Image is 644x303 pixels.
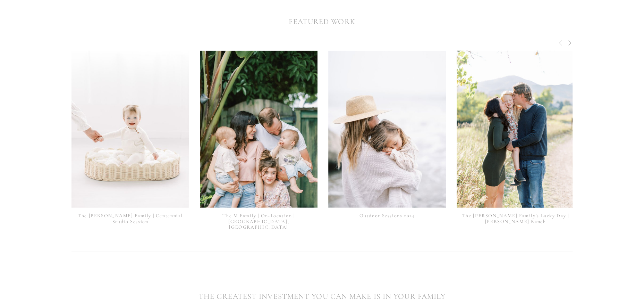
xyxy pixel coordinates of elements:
a: Outdoor Sessions 2024 [359,213,415,219]
a: The Friesen Family's Lucky Day | Ken Caryl Ranch [457,51,574,208]
h2: THE GREATEST INVESTMENT YOU CAN MAKE IS IN YOUR FAMILY [71,291,573,302]
a: The Johnson Family | Centennial Studio Session [71,51,189,208]
span: Previous [558,39,563,46]
h2: FEATURED WORK [71,16,573,27]
img: The M Family | On-Location | Montecito, Ca [200,51,317,208]
a: The [PERSON_NAME] Family's Lucky Day | [PERSON_NAME] Ranch [462,213,569,224]
img: The Friesen Family's Lucky Day | Ken Caryl Ranch [457,41,574,217]
img: Outdoor Sessions 2024 [328,51,446,208]
a: The [PERSON_NAME] Family | Centennial Studio Session [78,213,183,224]
img: The Johnson Family | Centennial Studio Session [71,41,189,218]
a: The M Family | On-Location | [GEOGRAPHIC_DATA], [GEOGRAPHIC_DATA] [222,213,295,230]
span: Next [567,39,573,46]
